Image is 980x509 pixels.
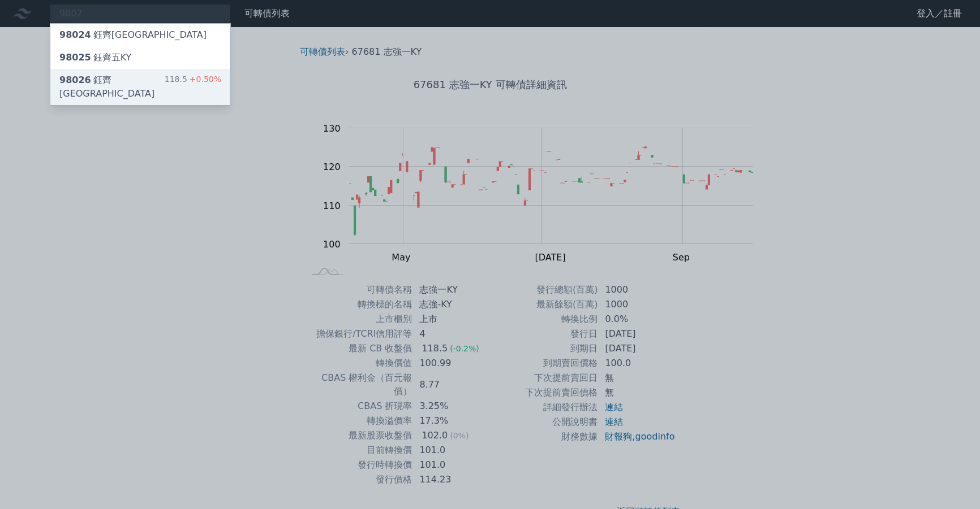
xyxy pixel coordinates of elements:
span: 98025 [59,52,91,63]
a: 98025鈺齊五KY [50,46,230,69]
div: 鈺齊[GEOGRAPHIC_DATA] [59,28,207,42]
div: 鈺齊[GEOGRAPHIC_DATA] [59,73,165,101]
a: 98024鈺齊[GEOGRAPHIC_DATA] [50,24,230,46]
a: 98026鈺齊[GEOGRAPHIC_DATA] 118.5+0.50% [50,69,230,105]
div: 鈺齊五KY [59,51,131,64]
div: 118.5 [165,73,221,101]
span: +0.50% [187,75,221,84]
span: 98024 [59,29,91,40]
span: 98026 [59,75,91,85]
